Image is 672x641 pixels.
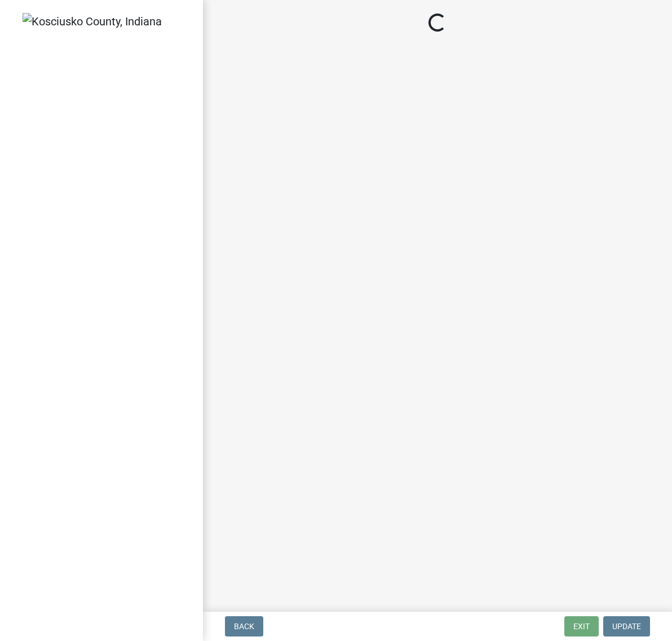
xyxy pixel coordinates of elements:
[612,622,641,631] span: Update
[603,616,650,636] button: Update
[225,616,263,636] button: Back
[23,13,162,30] img: Kosciusko County, Indiana
[564,616,599,636] button: Exit
[234,622,254,631] span: Back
